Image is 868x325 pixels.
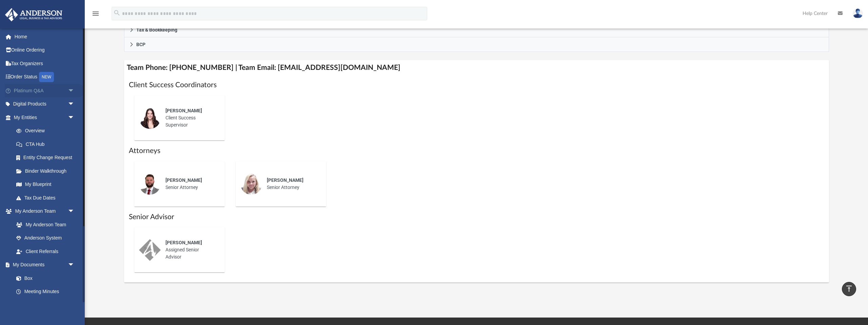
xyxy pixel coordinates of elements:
a: Digital Productsarrow_drop_down [5,97,85,111]
span: BCP [136,42,145,47]
a: Binder Walkthrough [9,164,85,178]
a: Tax & Bookkeeping [124,23,829,37]
a: Overview [9,124,85,138]
a: Order StatusNEW [5,70,85,84]
span: arrow_drop_down [68,111,81,125]
h1: Attorneys [129,146,824,156]
a: Client Referrals [9,245,81,258]
a: Entity Change Request [9,151,85,165]
img: thumbnail [139,107,161,129]
span: arrow_drop_down [68,258,81,272]
i: search [113,9,121,17]
div: Senior Attorney [161,172,220,196]
a: vertical_align_top [842,282,856,296]
a: Online Ordering [5,43,85,57]
a: Tax Organizers [5,57,85,70]
div: Senior Attorney [262,172,321,196]
i: vertical_align_top [845,285,853,293]
h1: Client Success Coordinators [129,80,824,90]
img: thumbnail [139,239,161,261]
span: arrow_drop_down [68,205,81,218]
h1: Senior Advisor [129,212,824,222]
img: Anderson Advisors Platinum Portal [3,8,64,21]
a: Forms Library [9,298,78,312]
a: My Documentsarrow_drop_down [5,258,81,272]
a: Anderson System [9,231,81,245]
a: Box [9,271,78,285]
a: Platinum Q&Aarrow_drop_down [5,84,85,97]
a: My Anderson Team [9,218,78,231]
i: menu [92,9,100,18]
a: Home [5,30,85,43]
a: menu [92,13,100,18]
img: User Pic [853,8,863,18]
span: arrow_drop_down [68,97,81,111]
span: Tax & Bookkeeping [136,27,177,32]
div: Assigned Senior Advisor [161,234,220,265]
a: My Entitiesarrow_drop_down [5,111,85,124]
span: [PERSON_NAME] [165,108,202,113]
a: My Blueprint [9,178,81,191]
span: [PERSON_NAME] [165,240,202,245]
span: [PERSON_NAME] [267,177,303,183]
span: [PERSON_NAME] [165,177,202,183]
a: BCP [124,37,829,52]
a: My Anderson Teamarrow_drop_down [5,205,81,218]
div: Client Success Supervisor [161,102,220,133]
a: Tax Due Dates [9,191,85,205]
a: CTA Hub [9,137,85,151]
img: thumbnail [139,173,161,195]
a: Meeting Minutes [9,285,81,299]
h4: Team Phone: [PHONE_NUMBER] | Team Email: [EMAIL_ADDRESS][DOMAIN_NAME] [124,60,829,75]
div: NEW [39,72,54,82]
img: thumbnail [240,173,262,195]
span: arrow_drop_down [68,84,81,98]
